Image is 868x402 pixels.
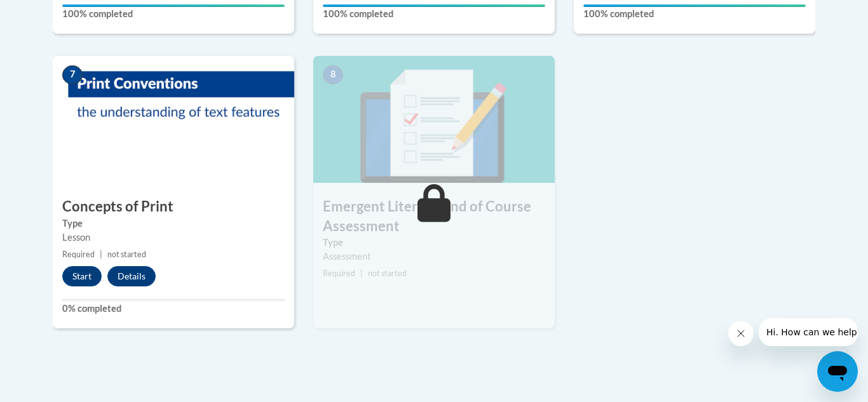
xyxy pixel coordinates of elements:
[323,250,545,264] div: Assessment
[62,4,285,7] div: Your progress
[62,231,285,245] div: Lesson
[323,269,355,278] span: Required
[62,302,285,316] label: 0% completed
[62,65,83,84] span: 7
[583,7,806,21] label: 100% completed
[583,4,806,7] div: Your progress
[323,236,545,250] label: Type
[107,250,146,259] span: not started
[323,4,545,7] div: Your progress
[728,321,754,346] iframe: Close message
[62,266,102,286] button: Start
[313,56,555,183] img: Course Image
[323,7,545,21] label: 100% completed
[53,56,294,183] img: Course Image
[360,269,363,278] span: |
[53,197,294,217] h3: Concepts of Print
[368,269,407,278] span: not started
[759,318,858,346] iframe: Message from company
[323,65,343,84] span: 8
[817,351,858,392] iframe: Button to launch messaging window
[8,9,103,19] span: Hi. How can we help?
[62,250,95,259] span: Required
[62,217,285,231] label: Type
[313,197,555,236] h3: Emergent Literacy End of Course Assessment
[107,266,156,286] button: Details
[62,7,285,21] label: 100% completed
[100,250,102,259] span: |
